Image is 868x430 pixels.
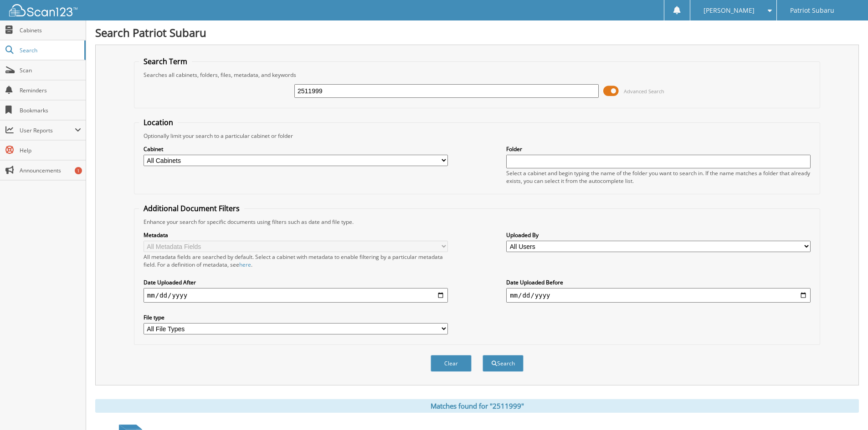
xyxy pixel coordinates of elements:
[506,278,811,286] label: Date Uploaded Before
[144,314,448,321] label: File type
[9,4,77,16] img: scan123-logo-white.svg
[20,86,81,94] span: Reminders
[790,8,834,13] span: Patriot Subaru
[506,145,811,153] label: Folder
[95,25,859,40] h1: Search Patriot Subaru
[144,253,448,268] div: All metadata fields are searched by default. Select a cabinet with metadata to enable filtering b...
[20,106,81,114] span: Bookmarks
[20,126,75,134] span: User Reports
[506,169,811,185] div: Select a cabinet and begin typing the name of the folder you want to search in. If the name match...
[139,132,815,140] div: Optionally limit your search to a particular cabinet or folder
[144,288,448,303] input: start
[144,145,448,153] label: Cabinet
[431,355,472,372] button: Clear
[139,56,192,66] legend: Search Term
[506,288,811,303] input: end
[239,261,251,268] a: here
[139,218,815,226] div: Enhance your search for specific documents using filters such as date and file type.
[20,46,80,54] span: Search
[139,203,244,213] legend: Additional Document Filters
[20,147,81,154] span: Help
[20,66,81,74] span: Scan
[704,8,755,13] span: [PERSON_NAME]
[624,88,664,95] span: Advanced Search
[139,71,815,79] div: Searches all cabinets, folders, files, metadata, and keywords
[483,355,524,372] button: Search
[139,117,178,127] legend: Location
[95,399,859,413] div: Matches found for "2511999"
[20,26,81,34] span: Cabinets
[20,167,81,174] span: Announcements
[144,278,448,286] label: Date Uploaded After
[144,231,448,239] label: Metadata
[75,167,82,174] div: 1
[506,231,811,239] label: Uploaded By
